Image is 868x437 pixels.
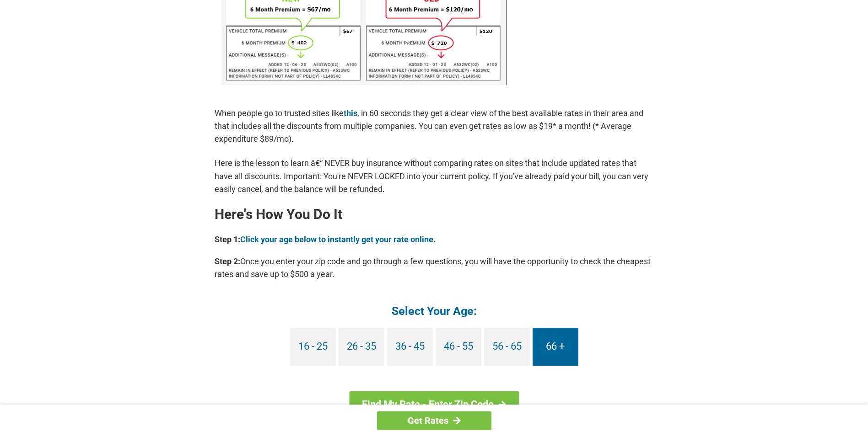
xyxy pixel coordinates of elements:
a: 66 + [533,328,578,366]
p: When people go to trusted sites like , in 60 seconds they get a clear view of the best available ... [215,107,654,145]
b: Step 2: [215,256,240,266]
a: 36 - 45 [387,328,433,366]
h4: Select Your Age: [215,304,654,319]
a: Find My Rate - Enter Zip Code [349,391,519,418]
p: Once you enter your zip code and go through a few questions, you will have the opportunity to che... [215,255,654,281]
a: Click your age below to instantly get your rate online. [240,234,436,244]
a: 56 - 65 [484,328,530,366]
h2: Here's How You Do It [215,207,654,222]
a: Get Rates [377,411,491,430]
a: 46 - 55 [436,328,481,366]
a: this [344,108,357,118]
b: Step 1: [215,234,240,244]
a: 16 - 25 [290,328,336,366]
p: Here is the lesson to learn â€“ NEVER buy insurance without comparing rates on sites that include... [215,157,654,195]
a: 26 - 35 [339,328,384,366]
